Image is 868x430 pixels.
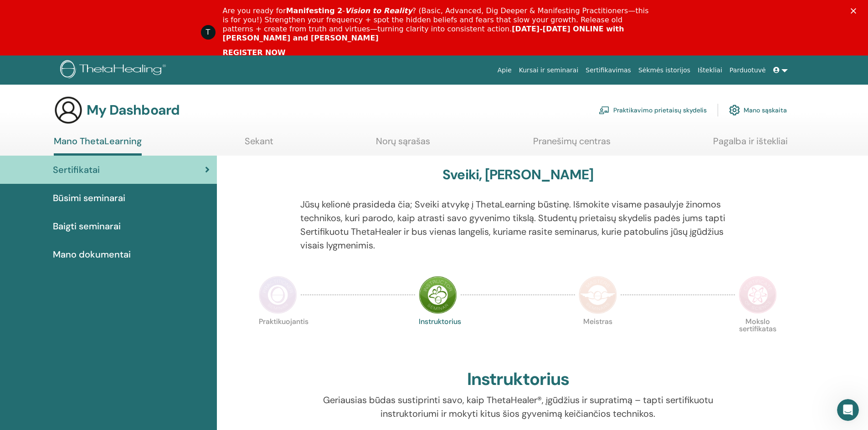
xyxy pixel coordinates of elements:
[223,25,624,42] b: [DATE]-[DATE] ONLINE with [PERSON_NAME] and [PERSON_NAME]
[419,276,457,314] img: Instructor
[442,167,593,183] h3: Sveiki, [PERSON_NAME]
[223,48,286,58] a: REGISTER NOW
[599,100,707,120] a: Praktikavimo prietaisų skydelis
[60,60,169,81] img: logo.png
[494,62,515,79] a: Apie
[376,136,430,153] a: Norų sąrašas
[300,393,735,420] p: Geriausias būdas sustiprinti savo, kaip ThetaHealer®, įgūdžius ir supratimą – tapti sertifikuotu ...
[245,136,273,153] a: Sekant
[579,318,617,356] p: Meistras
[53,163,100,177] span: Sertifikatai
[635,62,694,79] a: Sėkmės istorijos
[713,136,788,153] a: Pagalba ir ištekliai
[286,6,343,15] b: Manifesting 2
[201,25,216,40] div: Profile image for ThetaHealing
[259,318,297,356] p: Praktikuojantis
[694,62,726,79] a: Ištekliai
[729,100,787,120] a: Mano sąskaita
[729,102,740,118] img: cog.svg
[579,276,617,314] img: Master
[54,136,142,156] a: Mano ThetaLearning
[739,276,777,314] img: Certificate of Science
[345,6,412,15] i: Vision to Reality
[837,399,859,421] iframe: Intercom live chat
[419,318,457,356] p: Instruktorius
[851,8,860,14] div: Uždaryti
[599,106,610,114] img: chalkboard-teacher.svg
[53,248,131,261] span: Mano dokumentai
[259,276,297,314] img: Practitioner
[726,62,770,79] a: Parduotuvė
[223,6,653,43] div: Are you ready for - ? (Basic, Advanced, Dig Deeper & Manifesting Practitioners—this is for you!) ...
[515,62,582,79] a: Kursai ir seminarai
[53,219,121,233] span: Baigti seminarai
[54,96,83,125] img: generic-user-icon.jpg
[739,318,777,356] p: Mokslo sertifikatas
[582,62,635,79] a: Sertifikavimas
[467,369,569,390] h2: Instruktorius
[53,191,125,205] span: Būsimi seminarai
[87,102,180,118] h3: My Dashboard
[533,136,611,153] a: Pranešimų centras
[300,197,735,252] p: Jūsų kelionė prasideda čia; Sveiki atvykę į ThetaLearning būstinę. Išmokite visame pasaulyje žino...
